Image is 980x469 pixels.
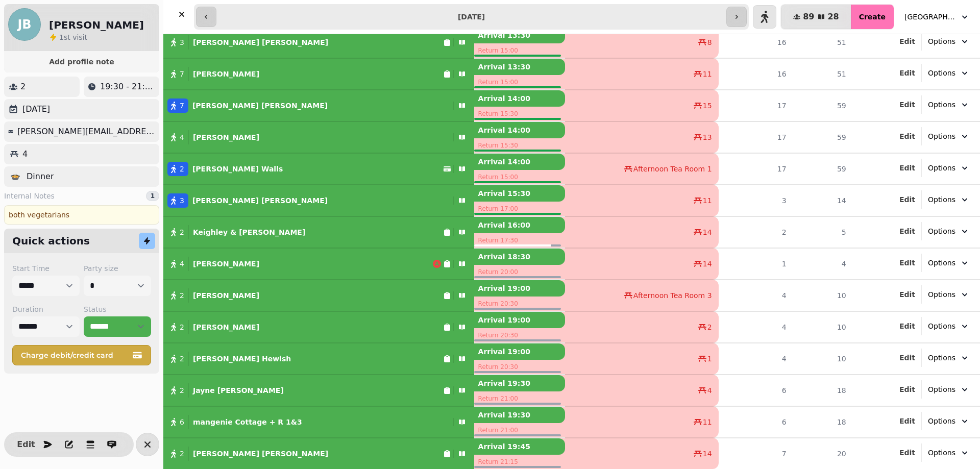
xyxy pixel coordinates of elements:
[719,311,793,343] td: 4
[193,132,259,142] p: [PERSON_NAME]
[16,58,147,65] span: Add profile note
[474,312,565,328] p: Arrival 19:00
[180,322,184,332] span: 2
[928,448,955,458] span: Options
[922,127,976,145] button: Options
[899,289,915,300] button: Edit
[703,417,712,427] span: 11
[719,248,793,280] td: 1
[474,138,565,153] p: Return 15:30
[719,58,793,90] td: 16
[899,386,915,393] span: Edit
[719,438,793,469] td: 7
[703,227,712,237] span: 14
[180,101,184,111] span: 7
[12,345,151,365] button: Charge debit/credit card
[899,226,915,236] button: Edit
[922,32,976,51] button: Options
[793,375,852,406] td: 18
[474,265,565,279] p: Return 20:00
[474,122,565,138] p: Arrival 14:00
[64,33,72,41] span: st
[193,37,328,47] p: [PERSON_NAME] [PERSON_NAME]
[827,13,839,21] span: 28
[474,391,565,406] p: Return 21:00
[707,37,712,47] span: 8
[719,90,793,121] td: 17
[59,32,87,42] p: visit
[180,227,184,237] span: 2
[474,59,565,75] p: Arrival 13:30
[49,18,144,32] h2: [PERSON_NAME]
[922,443,976,462] button: Options
[22,103,50,115] p: [DATE]
[180,164,184,174] span: 2
[180,37,184,47] span: 3
[180,417,184,427] span: 6
[474,438,565,455] p: Arrival 19:45
[904,12,955,22] span: [GEOGRAPHIC_DATA], [GEOGRAPHIC_DATA]
[719,280,793,311] td: 4
[922,380,976,399] button: Options
[633,164,712,174] span: Afternoon Tea Room 1
[719,216,793,248] td: 2
[719,185,793,216] td: 3
[803,13,814,21] span: 89
[193,354,291,364] p: [PERSON_NAME] Hewish
[163,315,474,339] button: 2 [PERSON_NAME]
[922,254,976,272] button: Options
[793,438,852,469] td: 20
[4,205,159,225] div: both vegetarians
[707,385,712,396] span: 4
[474,297,565,311] p: Return 20:30
[100,81,155,93] p: 19:30 - 21:00
[899,196,915,203] span: Edit
[163,378,474,403] button: 2Jayne [PERSON_NAME]
[163,30,474,55] button: 3[PERSON_NAME] [PERSON_NAME]
[180,259,184,269] span: 4
[163,283,474,308] button: 2 [PERSON_NAME]
[899,417,915,425] span: Edit
[899,133,915,140] span: Edit
[899,69,915,77] span: Edit
[899,384,915,394] button: Edit
[192,101,328,111] p: [PERSON_NAME] [PERSON_NAME]
[928,163,955,173] span: Options
[899,323,915,330] span: Edit
[193,322,259,332] p: [PERSON_NAME]
[922,64,976,82] button: Options
[899,68,915,78] button: Edit
[84,263,151,274] label: Party size
[193,69,259,79] p: [PERSON_NAME]
[193,227,305,237] p: Keighley & [PERSON_NAME]
[163,410,474,434] button: 6mangenie Cottage + R 1&3
[719,27,793,58] td: 16
[12,234,90,248] h2: Quick actions
[928,68,955,78] span: Options
[928,384,955,394] span: Options
[793,27,852,58] td: 51
[928,131,955,141] span: Options
[474,154,565,170] p: Arrival 14:00
[793,216,852,248] td: 5
[180,69,184,79] span: 7
[474,107,565,121] p: Return 15:30
[719,121,793,153] td: 17
[922,317,976,335] button: Options
[474,280,565,297] p: Arrival 19:00
[180,449,184,459] span: 2
[793,153,852,185] td: 59
[163,125,474,150] button: 4 [PERSON_NAME]
[180,354,184,364] span: 2
[27,170,54,183] p: Dinner
[193,417,302,427] p: mangenie Cottage + R 1&3
[59,33,64,41] span: 1
[928,36,955,46] span: Options
[10,170,20,183] p: 🍲
[17,18,31,31] span: JB
[163,157,474,181] button: 2[PERSON_NAME] Walls
[474,75,565,89] p: Return 15:00
[192,164,283,174] p: [PERSON_NAME] Walls
[793,185,852,216] td: 14
[163,252,474,276] button: 4 [PERSON_NAME]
